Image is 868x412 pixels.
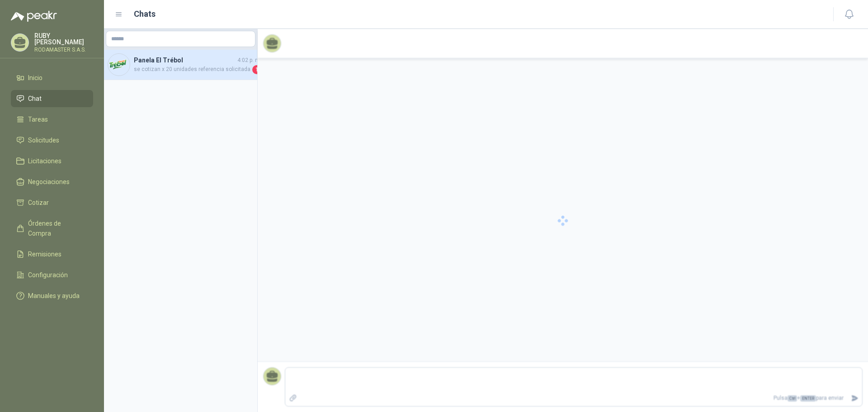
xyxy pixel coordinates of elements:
[28,156,61,166] span: Licitaciones
[28,73,42,83] span: Inicio
[34,47,93,52] p: RODAMASTER S.A.S.
[104,50,257,80] a: Company LogoPanela El Trébol4:02 p. m.se cotizan x 20 unidades referencia solicitada1
[28,114,48,124] span: Tareas
[11,173,93,190] a: Negociaciones
[11,111,93,128] a: Tareas
[108,54,130,76] img: Company Logo
[11,246,93,263] a: Remisiones
[11,152,93,170] a: Licitaciones
[11,266,93,284] a: Configuración
[28,270,68,280] span: Configuración
[11,69,93,86] a: Inicio
[28,177,70,187] span: Negociaciones
[134,8,156,20] h1: Chats
[11,132,93,149] a: Solicitudes
[11,90,93,107] a: Chat
[34,33,93,45] p: RUBY [PERSON_NAME]
[11,194,93,211] a: Cotizar
[28,249,61,259] span: Remisiones
[28,291,80,301] span: Manuales y ayuda
[237,56,261,65] span: 4:02 p. m.
[28,135,59,145] span: Solicitudes
[252,65,261,74] span: 1
[28,218,85,238] span: Órdenes de Compra
[11,215,93,242] a: Órdenes de Compra
[11,287,93,304] a: Manuales y ayuda
[28,198,49,208] span: Cotizar
[134,55,236,65] h4: Panela El Trébol
[134,65,250,74] span: se cotizan x 20 unidades referencia solicitada
[28,94,42,104] span: Chat
[11,11,57,22] img: Logo peakr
